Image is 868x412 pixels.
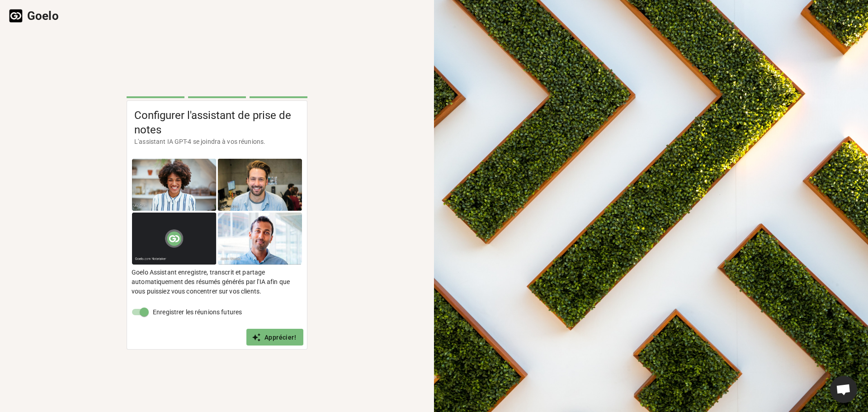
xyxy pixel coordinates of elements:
[246,329,303,346] button: Apprécier!
[134,109,291,136] font: Configurer l'assistant de prise de notes
[264,334,296,341] font: Apprécier!
[132,158,302,265] img: capture d'écran d'un exemple de bot de prise de notes
[9,9,23,23] img: logo
[134,138,265,145] font: L'assistant IA GPT-4 se joindra à vos réunions.
[153,308,242,316] font: Enregistrer les réunions futures
[830,376,857,403] div: Ouvrir le chat
[27,9,59,23] font: Goelo
[132,269,290,295] font: Goelo Assistant enregistre, transcrit et partage automatiquement des résumés générés par l'IA afi...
